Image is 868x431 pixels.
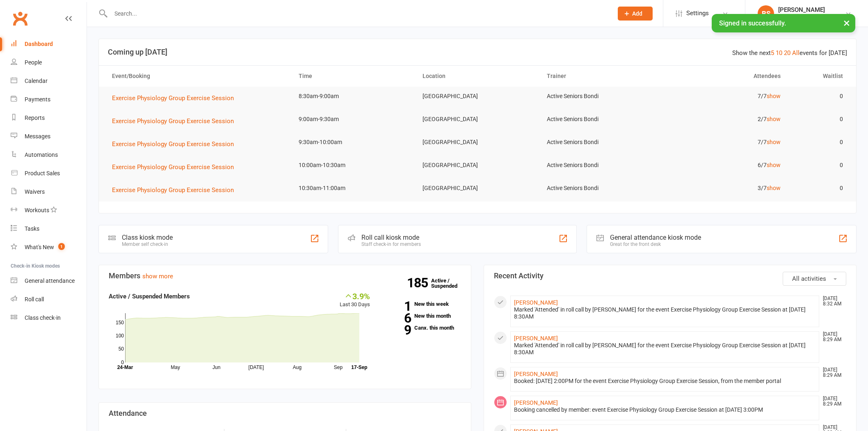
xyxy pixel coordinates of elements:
a: show [767,162,781,168]
a: What's New1 [11,238,87,257]
span: Settings [686,4,709,23]
div: Booked: [DATE] 2:00PM for the event Exercise Physiology Group Exercise Session, from the member p... [514,378,815,385]
time: [DATE] 8:29 AM [819,332,846,342]
a: 5 [771,49,774,57]
a: Waivers [11,183,87,201]
div: BS [758,5,774,22]
td: 0 [788,110,850,129]
td: Active Seniors Bondi [539,156,664,175]
td: [GEOGRAPHIC_DATA] [415,87,539,106]
a: People [11,53,87,72]
div: [PERSON_NAME] [778,6,830,14]
div: Great for the front desk [610,241,701,247]
td: [GEOGRAPHIC_DATA] [415,133,539,152]
h3: Coming up [DATE] [108,48,847,56]
td: 9:00am-9:30am [291,110,416,129]
div: What's New [25,244,54,250]
a: Calendar [11,72,87,90]
div: Calendar [25,78,48,84]
div: Product Sales [25,170,60,177]
a: 10 [776,49,782,57]
div: Automations [25,151,58,158]
div: Payments [25,96,50,103]
span: Exercise Physiology Group Exercise Session [112,117,234,125]
th: Event/Booking [105,66,291,87]
div: Last 30 Days [340,291,370,309]
button: All activities [783,272,846,286]
div: Member self check-in [122,241,173,247]
th: Waitlist [788,66,850,87]
div: People [25,59,42,66]
a: Clubworx [10,8,30,29]
div: Workouts [25,207,49,213]
span: All activities [792,275,826,282]
td: Active Seniors Bondi [539,110,664,129]
strong: Active / Suspended Members [109,293,190,300]
a: Automations [11,146,87,164]
strong: 1 [382,300,411,312]
div: Marked 'Attended' in roll call by [PERSON_NAME] for the event Exercise Physiology Group Exercise ... [514,306,815,320]
a: Payments [11,90,87,109]
div: Marked 'Attended' in roll call by [PERSON_NAME] for the event Exercise Physiology Group Exercise ... [514,342,815,356]
button: × [839,14,854,32]
td: 6/7 [664,156,788,175]
div: Roll call [25,296,44,303]
a: Class kiosk mode [11,309,87,327]
a: Messages [11,127,87,146]
div: Staff check-in for members [361,241,421,247]
div: Dashboard [25,41,53,47]
a: 6New this month [382,313,461,319]
a: show [767,185,781,191]
a: Product Sales [11,164,87,183]
td: 10:00am-10:30am [291,156,416,175]
th: Time [291,66,416,87]
th: Attendees [664,66,788,87]
span: Exercise Physiology Group Exercise Session [112,140,234,148]
a: Reports [11,109,87,127]
td: 7/7 [664,87,788,106]
span: Exercise Physiology Group Exercise Session [112,163,234,171]
button: Exercise Physiology Group Exercise Session [112,162,240,172]
td: 0 [788,87,850,106]
time: [DATE] 8:29 AM [819,396,846,407]
td: 9:30am-10:00am [291,133,416,152]
td: Active Seniors Bondi [539,133,664,152]
a: show [767,93,781,99]
a: General attendance kiosk mode [11,272,87,290]
td: Active Seniors Bondi [539,179,664,198]
td: [GEOGRAPHIC_DATA] [415,110,539,129]
h3: Attendance [109,409,461,417]
strong: 185 [407,277,431,289]
div: Messages [25,133,50,140]
div: Staying Active Bondi [778,14,830,21]
time: [DATE] 8:32 AM [819,296,846,307]
div: Class check-in [25,314,61,321]
div: Booking cancelled by member: event Exercise Physiology Group Exercise Session at [DATE] 3:00PM [514,406,815,413]
td: 8:30am-9:00am [291,87,416,106]
td: Active Seniors Bondi [539,87,664,106]
div: General attendance kiosk mode [610,234,701,241]
a: 9Canx. this month [382,325,461,330]
td: 0 [788,133,850,152]
a: 185Active / Suspended [431,272,467,295]
div: Reports [25,115,45,121]
td: [GEOGRAPHIC_DATA] [415,156,539,175]
strong: 9 [382,324,411,336]
td: [GEOGRAPHIC_DATA] [415,179,539,198]
button: Exercise Physiology Group Exercise Session [112,93,240,103]
div: General attendance [25,277,75,284]
th: Location [415,66,539,87]
div: Tasks [25,225,39,232]
a: Roll call [11,290,87,309]
a: [PERSON_NAME] [514,399,558,406]
a: [PERSON_NAME] [514,335,558,342]
td: 0 [788,179,850,198]
a: [PERSON_NAME] [514,299,558,306]
time: [DATE] 8:29 AM [819,367,846,378]
button: Exercise Physiology Group Exercise Session [112,139,240,149]
a: All [792,49,799,57]
td: 7/7 [664,133,788,152]
button: Add [618,7,653,21]
td: 10:30am-11:00am [291,179,416,198]
div: 3.9% [340,291,370,300]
